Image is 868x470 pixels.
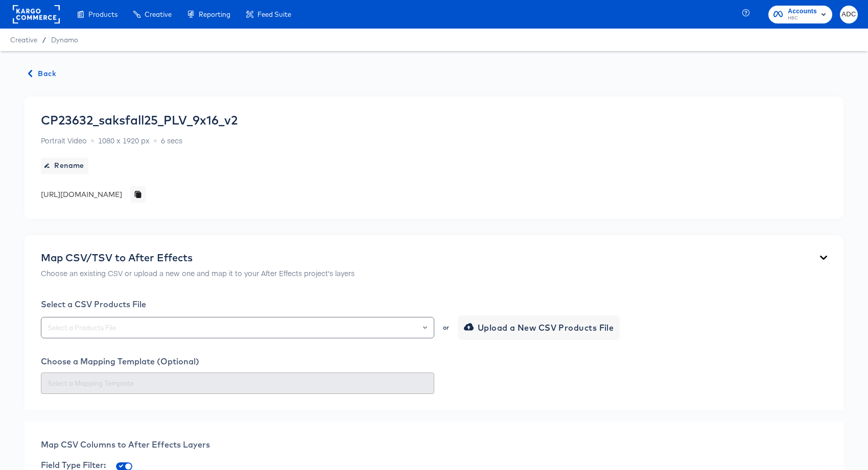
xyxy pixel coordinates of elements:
span: Creative [10,36,37,44]
span: HBC [788,14,817,22]
p: Choose an existing CSV or upload a new one and map it to your After Effects project's layers [41,268,355,278]
div: Select a CSV Products File [41,299,827,309]
div: [URL][DOMAIN_NAME] [41,189,122,200]
button: Back [25,67,60,80]
input: Select a Mapping Template [45,378,430,389]
a: Dynamo [51,36,78,44]
input: Select a Products File [45,322,430,334]
div: CP23632_saksfall25_PLV_9x16_v2 [41,113,238,127]
button: Open [423,320,427,335]
span: Upload a New CSV Products File [466,320,614,335]
button: ADC [840,6,858,23]
span: Back [29,67,56,80]
button: Rename [41,158,88,174]
span: Portrait Video [41,135,87,145]
button: Upload a New CSV Products File [458,315,620,340]
span: 6 secs [161,135,182,145]
span: Reporting [199,10,230,18]
div: or [442,325,450,331]
span: Map CSV Columns to After Effects Layers [41,439,210,450]
span: Feed Suite [257,10,291,18]
div: Map CSV/TSV to After Effects [41,252,355,264]
span: / [37,36,51,44]
span: Creative [145,10,172,18]
span: ADC [844,9,854,20]
span: Field Type Filter: [41,460,106,470]
span: Accounts [788,6,817,17]
span: 1080 x 1920 px [98,135,150,145]
button: AccountsHBC [768,6,832,23]
span: Rename [45,159,84,172]
div: Choose a Mapping Template (Optional) [41,356,827,366]
span: Products [88,10,118,18]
